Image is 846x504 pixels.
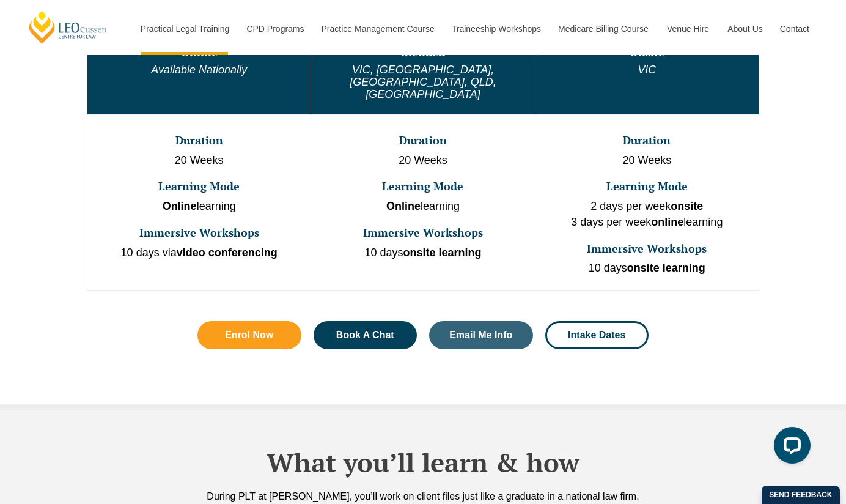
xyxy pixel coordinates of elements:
h3: Duration [537,135,757,147]
a: CPD Programs [237,2,312,55]
strong: video conferencing [177,246,278,259]
span: Book A Chat [336,330,394,340]
a: Medicare Billing Course [549,2,658,55]
a: About Us [718,2,771,55]
h3: Online [89,46,309,59]
a: [PERSON_NAME] Centre for Law [28,10,109,45]
a: Contact [771,2,818,55]
h3: Blended [312,46,533,59]
h3: Onsite [537,46,757,59]
h2: What you’ll learn & how [75,447,771,478]
p: 10 days [537,261,757,276]
p: 10 days [312,245,533,261]
strong: Online [386,200,421,212]
em: VIC, [GEOGRAPHIC_DATA], [GEOGRAPHIC_DATA], QLD, [GEOGRAPHIC_DATA] [350,64,496,100]
h3: Learning Mode [312,180,533,193]
a: Email Me Info [429,321,533,349]
h3: Learning Mode [89,180,309,193]
h3: Immersive Workshops [312,227,533,239]
strong: online [651,216,683,228]
p: 2 days per week 3 days per week learning [537,199,757,230]
a: Venue Hire [658,2,718,55]
h3: Immersive Workshops [89,227,309,239]
span: Email Me Info [449,330,512,340]
a: Practice Management Course [312,2,443,55]
strong: onsite learning [627,262,705,274]
strong: onsite [671,200,703,212]
h3: Immersive Workshops [537,243,757,255]
p: 20 Weeks [537,153,757,169]
p: 20 Weeks [312,153,533,169]
iframe: LiveChat chat widget [764,422,815,473]
em: VIC [638,64,656,76]
span: Intake Dates [568,330,625,340]
p: 20 Weeks [89,153,309,169]
p: learning [89,199,309,215]
em: Available Nationally [151,64,247,76]
a: Enrol Now [197,321,301,349]
h3: Learning Mode [537,180,757,193]
h3: Duration [89,135,309,147]
a: Practical Legal Training [131,2,238,55]
p: learning [312,199,533,215]
p: 10 days via [89,245,309,261]
span: Enrol Now [225,330,273,340]
a: Book A Chat [314,321,417,349]
strong: Online [163,200,197,212]
a: Traineeship Workshops [443,2,549,55]
strong: onsite learning [403,246,482,259]
a: Intake Dates [545,321,649,349]
h3: Duration [312,135,533,147]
